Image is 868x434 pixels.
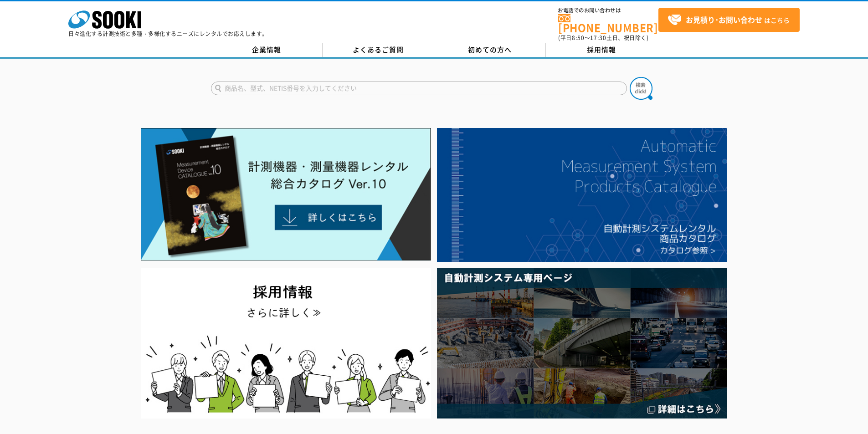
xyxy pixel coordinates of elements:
[141,268,431,419] img: SOOKI recruit
[630,77,652,100] img: btn_search.png
[668,13,790,27] span: はこちら
[141,128,431,261] img: Catalog Ver10
[546,43,657,57] a: 採用情報
[558,34,648,42] span: (平日 ～ 土日、祝日除く)
[434,43,546,57] a: 初めての方へ
[558,14,658,33] a: [PHONE_NUMBER]
[468,45,512,55] span: 初めての方へ
[686,14,762,25] strong: お見積り･お問い合わせ
[437,268,727,419] img: 自動計測システム専用ページ
[323,43,434,57] a: よくあるご質問
[211,43,323,57] a: 企業情報
[211,82,627,95] input: 商品名、型式、NETIS番号を入力してください
[68,31,268,36] p: 日々進化する計測技術と多種・多様化するニーズにレンタルでお応えします。
[558,8,658,13] span: お電話でのお問い合わせは
[590,34,606,42] span: 17:30
[572,34,585,42] span: 8:50
[658,8,800,32] a: お見積り･お問い合わせはこちら
[437,128,727,262] img: 自動計測システムカタログ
